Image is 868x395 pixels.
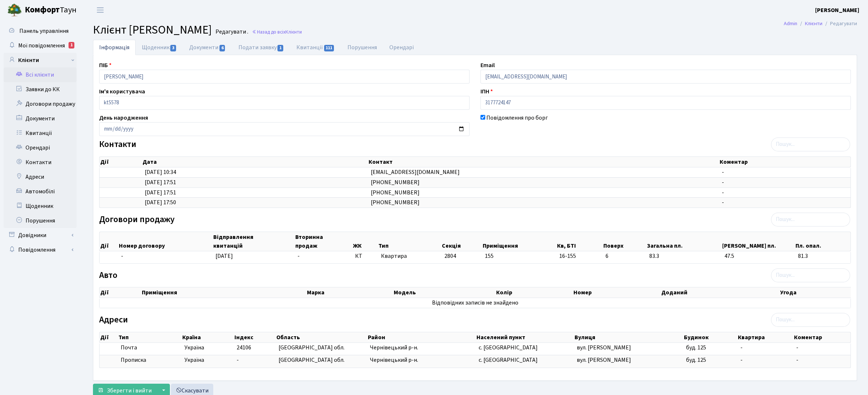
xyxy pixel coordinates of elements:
span: Чернівецький р-н. [370,356,418,364]
a: Контакти [4,155,77,170]
span: [DATE] [215,252,233,260]
a: Орендарі [383,40,420,55]
span: [DATE] 17:50 [145,198,176,206]
span: Таун [25,4,77,16]
span: 24106 [237,344,251,352]
th: Будинок [683,332,737,342]
th: Загальна пл. [646,232,721,251]
th: Контакт [368,157,719,167]
span: 155 [485,252,494,260]
a: Клієнти [805,20,822,27]
span: Клієнт [PERSON_NAME] [93,22,212,38]
a: Щоденник [4,199,77,213]
th: Область [276,332,367,342]
span: [GEOGRAPHIC_DATA] обл. [279,344,345,352]
label: ІПН [480,87,493,96]
th: Відправлення квитанцій [213,232,295,251]
th: Квартира [737,332,793,342]
th: Секція [441,232,482,251]
a: Договори продажу [4,97,77,111]
span: Мої повідомлення [18,42,65,50]
th: Індекс [234,332,276,342]
span: - [722,178,724,186]
th: Доданий [661,287,779,298]
span: вул. [PERSON_NAME] [577,344,631,352]
a: [PERSON_NAME] [815,6,859,15]
label: Контакти [99,139,136,150]
a: Порушення [341,40,383,55]
a: Порушення [4,213,77,228]
li: Редагувати [822,20,857,28]
label: ПІБ [99,61,112,70]
span: Клієнти [285,28,302,35]
span: - [796,344,798,352]
th: Модель [393,287,495,298]
span: буд. 125 [686,344,706,352]
span: [PHONE_NUMBER] [371,178,420,186]
img: logo.png [7,3,22,18]
a: Мої повідомлення1 [4,38,77,53]
th: Номер договору [118,232,213,251]
th: Вторинна продаж [295,232,352,251]
span: [DATE] 17:51 [145,189,176,197]
th: Країна [182,332,234,342]
span: Прописка [121,356,146,364]
label: Ім'я користувача [99,87,145,96]
span: Зберегти і вийти [107,387,152,395]
span: Чернівецький р-н. [370,344,418,352]
span: 1 [277,45,283,51]
a: Довідники [4,228,77,243]
a: Квитанції [4,126,77,140]
a: Подати заявку [232,40,290,55]
td: Відповідних записів не знайдено [100,298,851,308]
span: 2804 [444,252,456,260]
th: Марка [306,287,393,298]
label: Адреси [99,315,128,325]
span: [DATE] 17:51 [145,178,176,186]
th: Тип [378,232,441,251]
th: [PERSON_NAME] пл. [721,232,795,251]
span: - [237,356,239,364]
span: - [722,168,724,176]
label: Повідомлення про борг [486,113,548,122]
th: Поверх [603,232,646,251]
span: Почта [121,344,137,352]
span: - [740,344,743,352]
small: Редагувати . [214,28,248,35]
span: буд. 125 [686,356,706,364]
span: [GEOGRAPHIC_DATA] обл. [279,356,345,364]
label: День народження [99,113,148,122]
a: Документи [4,111,77,126]
th: Тип [118,332,182,342]
span: 3 [170,45,176,51]
span: Квартира [381,252,439,260]
span: 16-155 [559,252,600,260]
a: Повідомлення [4,243,77,257]
input: Пошук... [771,268,850,282]
span: 47.5 [724,252,792,260]
th: Населений пункт [476,332,574,342]
th: Приміщення [141,287,306,298]
th: Дата [142,157,368,167]
span: 6 [219,45,225,51]
span: 81.3 [798,252,848,260]
span: с. [GEOGRAPHIC_DATA] [479,356,538,364]
span: - [722,198,724,206]
a: Квитанції [290,40,341,55]
th: Вулиця [574,332,683,342]
div: 1 [69,42,74,49]
span: - [740,356,743,364]
a: Назад до всіхКлієнти [252,28,302,35]
th: Коментар [793,332,851,342]
th: Угода [779,287,857,298]
span: Україна [184,344,231,352]
th: Дії [100,157,142,167]
label: Договори продажу [99,214,175,225]
span: [DATE] 10:34 [145,168,176,176]
th: Дії [100,232,118,251]
label: Email [480,61,495,70]
input: Пошук... [771,213,850,226]
nav: breadcrumb [773,16,868,31]
th: Номер [573,287,661,298]
span: с. [GEOGRAPHIC_DATA] [479,344,538,352]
